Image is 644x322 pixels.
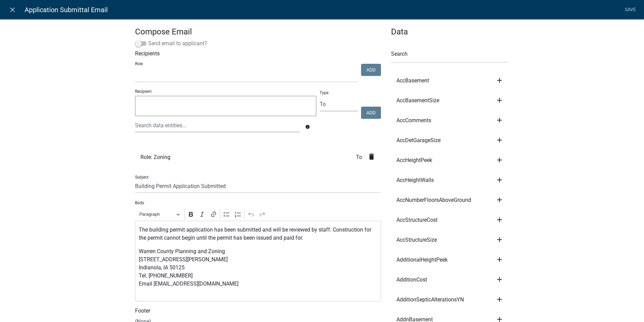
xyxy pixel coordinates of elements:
[135,208,381,220] div: Editor toolbar
[136,209,183,219] button: Paragraph, Heading
[495,196,504,204] i: add
[396,217,438,223] span: AccStructureCost
[320,91,328,95] label: Type
[391,27,509,37] h4: Data
[396,158,432,163] span: AccHeightPeek
[305,125,310,129] i: info
[396,237,437,243] span: AccStructureSize
[495,176,504,184] i: add
[361,107,381,119] button: Add
[367,153,376,161] i: delete
[135,27,381,37] h4: Compose Email
[8,6,17,14] i: close
[495,96,504,104] i: add
[135,39,207,48] label: Send email to applicant?
[495,156,504,164] i: add
[495,216,504,224] i: add
[495,256,504,264] i: add
[396,197,471,203] span: AccNumberFloorsAboveGround
[396,118,431,123] span: AccComments
[139,247,378,296] p: Warren County Planning and Zoning [STREET_ADDRESS][PERSON_NAME] Indianola, IA 50125 Tel. [PHONE_N...
[396,78,429,83] span: AccBasement
[135,201,144,205] label: Body
[135,118,300,132] input: Search data entities...
[396,138,441,143] span: AccDetGarageSize
[139,226,378,242] p: The building permit application has been submitted and will be reviewed by staff. Construction fo...
[361,64,381,76] button: Add
[135,62,143,66] label: Role
[495,116,504,124] i: add
[495,295,504,303] i: add
[396,277,427,283] span: AdditionCost
[396,297,464,302] span: AdditionSepticAlterationsYN
[495,136,504,144] i: add
[139,210,174,218] span: Paragraph
[130,307,386,315] div: Footer
[396,98,439,103] span: AccBasementSize
[135,50,381,57] h6: Recipients
[135,88,316,95] p: Recipient
[396,178,434,183] span: AccHeightWalls
[140,155,170,160] span: Role: Zoning
[622,3,639,16] a: Save
[396,257,448,263] span: AdditionalHeightPeek
[495,275,504,284] i: add
[135,221,381,301] div: Editor editing area: main. Press Alt+0 for help.
[495,236,504,244] i: add
[25,3,108,17] span: Application Submittal Email
[356,155,367,160] span: To
[495,76,504,84] i: add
